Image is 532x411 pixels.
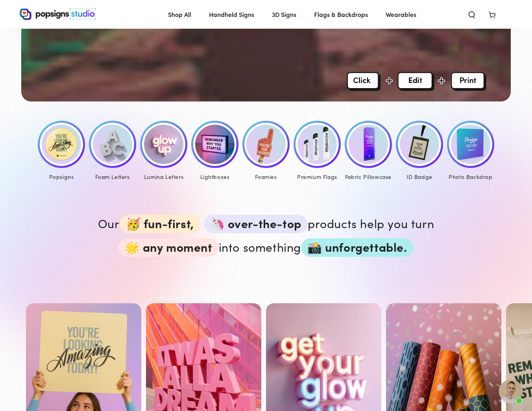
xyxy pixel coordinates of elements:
[209,9,254,20] span: Handheld Signs
[447,172,494,182] div: Photo Backdrop
[297,125,337,164] img: Premium Feather Flags
[445,121,496,182] a: Photo Backdrop Photo Backdrop
[301,238,414,257] span: 📸 unforgettable.
[42,125,81,164] img: Popsigns
[396,172,443,182] div: ID Badge
[246,125,286,164] img: Foamies®
[240,121,292,182] a: Foamies® Foamies
[144,125,183,164] img: Lumina Letters
[451,125,490,164] img: Photo Backdrop
[120,215,200,233] span: 🥳 fun-first,
[93,125,132,164] img: Foam Letters
[349,125,388,164] img: Fabric Pillowcase
[195,125,235,164] img: Lumina Lightboxes
[314,9,368,20] span: Flags & Backdrops
[345,172,392,182] div: Fabric Pillowcase
[266,4,302,25] a: 3D Signs
[308,4,374,25] a: Flags & Backdrops
[168,9,191,20] span: Shop All
[203,4,260,25] a: Handheld Signs
[118,238,218,257] span: 🌟 any moment
[204,215,308,233] span: 🦄 over-the-top
[347,72,486,91] img: Overlay Image
[162,4,197,25] a: Shop All
[400,125,439,164] img: ID Badge
[138,121,189,182] a: Lumina Letters Lumina Letters
[36,121,87,182] a: Popsigns Popsigns
[242,172,290,182] div: Foamies
[343,121,394,182] a: Fabric Pillowcase Fabric Pillowcase
[89,172,136,182] div: Foam Letters
[499,380,523,403] a: Open chat
[189,121,240,182] a: Lumina Lightboxes Lightboxes
[294,172,341,182] div: Premium Flags
[292,121,343,182] a: Premium Feather Flags Premium Flags
[191,172,238,182] div: Lightboxes
[140,172,187,182] div: Lumina Letters
[89,210,443,257] p: Our products help you turn into something
[38,172,85,182] div: Popsigns
[394,121,445,182] a: ID Badge ID Badge
[380,4,422,25] a: Wearables
[386,9,416,20] span: Wearables
[272,9,296,20] span: 3D Signs
[87,121,138,182] a: Foam Letters Foam Letters
[462,6,482,23] summary: Search our site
